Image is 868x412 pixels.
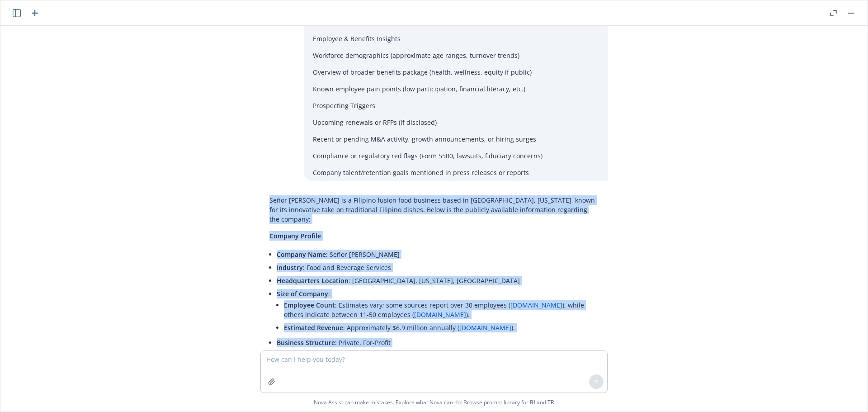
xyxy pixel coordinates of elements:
[510,301,562,309] a: [DOMAIN_NAME]
[284,298,599,321] li: : Estimates vary; some sources report over 30 employees ( ), while others indicate between 11-50 ...
[313,67,599,77] p: Overview of broader benefits package (health, wellness, equity if public)
[277,336,599,349] li: : Private, For-Profit
[269,195,599,224] p: Señor [PERSON_NAME] is a Filipino fusion food business based in [GEOGRAPHIC_DATA], [US_STATE], kn...
[284,321,599,334] li: : Approximately $6.9 million annually ( ).
[313,84,599,94] p: Known employee pain points (low participation, financial literacy, etc.)
[313,134,599,144] p: Recent or pending M&A activity, growth announcements, or hiring surges
[277,338,335,347] span: Business Structure
[284,323,343,332] span: Estimated Revenue
[277,263,303,272] span: Industry
[313,151,599,161] p: Compliance or regulatory red flags (Form 5500, lawsuits, fiduciary concerns)
[277,287,599,336] li: :
[277,274,599,287] li: : [GEOGRAPHIC_DATA], [US_STATE], [GEOGRAPHIC_DATA]
[313,34,599,43] p: Employee & Benefits Insights
[313,118,599,127] p: Upcoming renewals or RFPs (if disclosed)
[277,289,328,298] span: Size of Company
[313,51,599,60] p: Workforce demographics (approximate age ranges, turnover trends)
[277,349,599,388] li: :
[547,398,554,406] a: TR
[313,101,599,110] p: Prospecting Triggers
[277,276,349,285] span: Headquarters Location
[277,248,599,261] li: : Señor [PERSON_NAME]
[530,398,535,406] a: BI
[277,250,326,259] span: Company Name
[313,168,599,177] p: Company talent/retention goals mentioned in press releases or reports
[284,301,335,309] span: Employee Count
[414,310,466,319] a: [DOMAIN_NAME]
[277,261,599,274] li: : Food and Beverage Services
[4,393,864,412] span: Nova Assist can make mistakes. Explore what Nova can do: Browse prompt library for and
[459,323,511,332] a: [DOMAIN_NAME]
[269,232,321,240] span: Company Profile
